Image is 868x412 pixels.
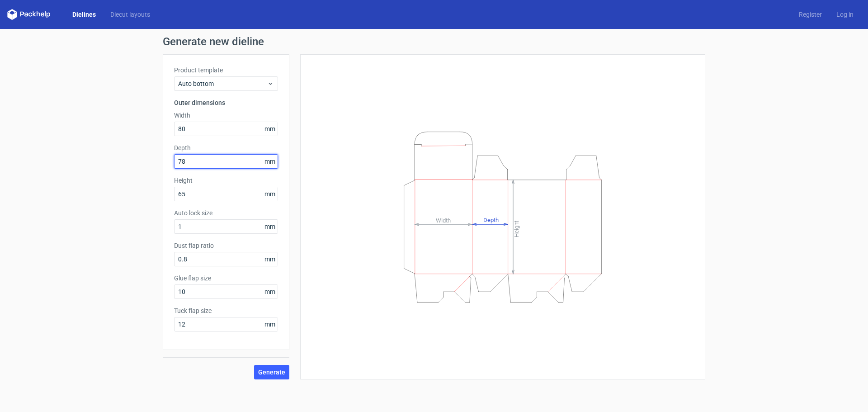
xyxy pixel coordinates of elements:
span: Generate [258,369,285,375]
tspan: Depth [483,217,499,223]
button: Generate [254,365,289,379]
span: Auto bottom [178,79,267,88]
h1: Generate new dieline [163,36,705,47]
label: Height [174,176,278,185]
a: Register [792,10,829,19]
span: mm [262,155,278,168]
a: Diecut layouts [103,10,157,19]
tspan: Width [436,217,451,223]
label: Auto lock size [174,208,278,218]
label: Dust flap ratio [174,241,278,250]
span: mm [262,285,278,298]
a: Dielines [65,10,103,19]
label: Depth [174,143,278,152]
a: Log in [829,10,861,19]
label: Width [174,111,278,120]
span: mm [262,252,278,266]
label: Product template [174,66,278,75]
h3: Outer dimensions [174,98,278,107]
label: Tuck flap size [174,306,278,315]
span: mm [262,122,278,136]
span: mm [262,317,278,331]
span: mm [262,220,278,233]
label: Glue flap size [174,274,278,283]
span: mm [262,187,278,201]
tspan: Height [513,220,520,237]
